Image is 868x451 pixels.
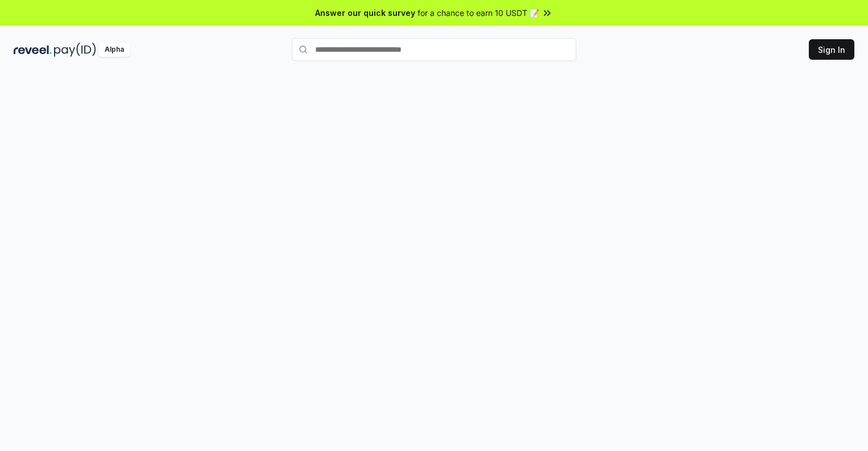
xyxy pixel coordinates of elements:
[418,7,539,19] span: for a chance to earn 10 USDT 📝
[14,43,52,57] img: reveel_dark
[54,43,96,57] img: pay_id
[98,43,130,57] div: Alpha
[809,39,854,60] button: Sign In
[315,7,415,19] span: Answer our quick survey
